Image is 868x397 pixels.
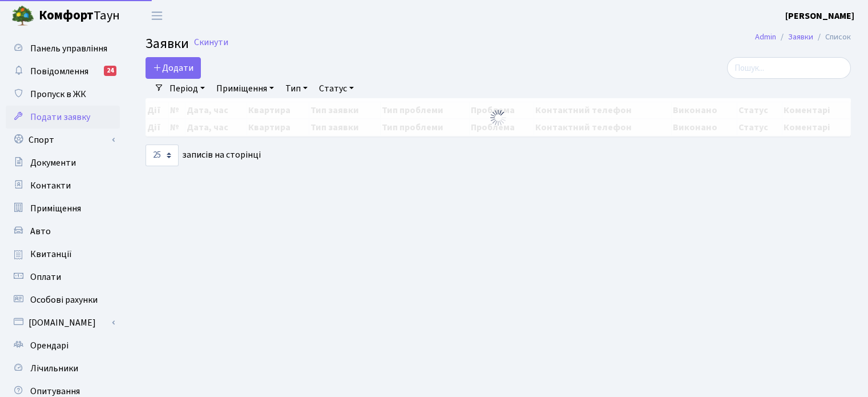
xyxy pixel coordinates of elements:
[30,179,71,192] span: Контакти
[6,266,120,288] a: Оплати
[314,79,358,98] a: Статус
[6,83,120,106] a: Пропуск в ЖК
[146,145,261,166] label: записів на сторінці
[489,109,507,127] img: Обробка...
[6,60,120,83] a: Повідомлення24
[30,339,68,352] span: Орендарі
[6,174,120,197] a: Контакти
[281,79,312,98] a: Тип
[194,37,228,48] a: Скинути
[30,248,72,260] span: Квитанції
[146,145,179,166] select: записів на сторінці
[30,225,51,238] span: Авто
[6,357,120,380] a: Лічильники
[6,220,120,243] a: Авто
[6,197,120,220] a: Приміщення
[30,65,88,78] span: Повідомлення
[146,57,201,79] a: Додати
[30,294,98,306] span: Особові рахунки
[143,6,171,25] button: Переключити навігацію
[104,66,116,76] div: 24
[165,79,209,98] a: Період
[6,311,120,334] a: [DOMAIN_NAME]
[785,9,854,23] a: [PERSON_NAME]
[738,25,868,49] nav: breadcrumb
[30,202,81,215] span: Приміщення
[30,42,107,55] span: Панель управління
[6,334,120,357] a: Орендарі
[727,57,851,79] input: Пошук...
[39,6,94,25] b: Комфорт
[755,31,776,43] a: Admin
[813,31,851,43] li: Список
[30,157,76,169] span: Документи
[30,271,61,283] span: Оплати
[6,243,120,266] a: Квитанції
[30,88,86,101] span: Пропуск в ЖК
[6,288,120,311] a: Особові рахунки
[6,151,120,174] a: Документи
[6,106,120,129] a: Подати заявку
[146,34,189,54] span: Заявки
[785,10,854,22] b: [PERSON_NAME]
[6,129,120,151] a: Спорт
[30,362,78,375] span: Лічильники
[212,79,278,98] a: Приміщення
[39,6,120,26] span: Таун
[6,37,120,60] a: Панель управління
[11,5,34,27] img: logo.png
[153,62,193,74] span: Додати
[30,111,90,123] span: Подати заявку
[788,31,813,43] a: Заявки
